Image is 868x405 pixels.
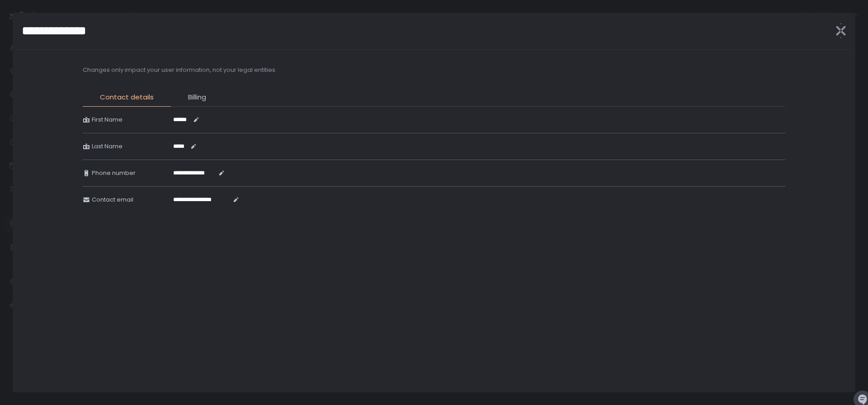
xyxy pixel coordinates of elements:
[188,92,206,103] span: Billing
[92,196,133,204] span: Contact email
[92,169,136,177] span: Phone number
[92,116,123,124] span: First Name
[92,142,123,151] span: Last Name
[83,66,277,74] h2: Changes only impact your user information, not your legal entities.
[100,92,154,103] span: Contact details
